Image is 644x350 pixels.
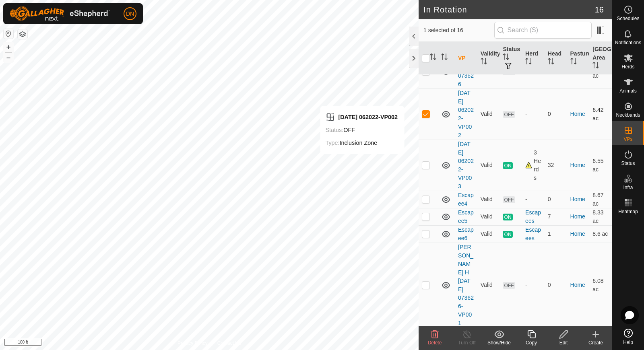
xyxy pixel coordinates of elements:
div: - [525,195,541,204]
span: 16 [595,4,604,16]
div: Inclusion Zone [325,138,398,148]
td: 6.42 ac [589,89,612,140]
td: 7 [545,208,567,225]
span: Delete [428,340,442,346]
p-sorticon: Activate to sort [548,59,554,66]
td: 6.08 ac [589,243,612,327]
th: Head [545,42,567,75]
button: – [4,53,13,62]
label: Status: [325,127,343,133]
a: [DATE] 062022-VP003 [458,141,474,189]
div: 3 Herds [525,148,541,182]
td: Valid [477,89,500,140]
a: [DATE] 073626 [458,56,474,87]
p-sorticon: Activate to sort [481,59,487,66]
div: - [525,281,541,289]
a: Home [570,282,585,288]
td: 8.33 ac [589,208,612,225]
td: 1 [545,225,567,243]
th: [GEOGRAPHIC_DATA] Area [589,42,612,75]
td: 8.6 ac [589,225,612,243]
td: 0 [545,243,567,327]
button: Map Layers [18,29,27,39]
label: Type: [325,140,339,146]
h2: In Rotation [423,5,595,14]
span: Heatmap [618,209,638,214]
td: Valid [477,243,500,327]
th: Validity [477,42,500,75]
td: 0 [545,191,567,208]
a: [PERSON_NAME] H [DATE] 073626-VP001 [458,244,474,326]
button: Reset Map [4,29,13,39]
div: Edit [547,339,580,346]
p-sorticon: Activate to sort [570,59,577,66]
p-sorticon: Activate to sort [592,63,599,70]
td: 6.55 ac [589,140,612,191]
a: Home [570,111,585,117]
a: Home [570,231,585,237]
a: Home [570,162,585,168]
td: Valid [477,140,500,191]
span: ON [503,231,512,238]
span: Help [623,340,633,345]
button: + [4,42,13,52]
span: Animals [619,89,637,93]
a: Escapee6 [458,226,474,241]
a: Home [570,213,585,220]
a: Escapee5 [458,209,474,224]
span: Schedules [617,16,639,21]
td: 8.67 ac [589,191,612,208]
th: VP [455,42,477,75]
td: Valid [477,225,500,243]
a: Home [570,196,585,202]
p-sorticon: Activate to sort [441,55,448,61]
div: Copy [515,339,547,346]
a: Help [612,325,644,348]
span: VPs [623,137,632,142]
div: Escapees [525,208,541,225]
span: OFF [503,282,515,289]
td: 0 [545,89,567,140]
span: OFF [503,111,515,118]
span: Infra [623,185,633,190]
img: Gallagher Logo [10,6,110,21]
span: Herds [621,64,634,69]
div: Turn Off [451,339,483,346]
span: OFF [503,68,515,75]
th: Herd [522,42,545,75]
th: Pasture [567,42,590,75]
th: Status [500,42,522,75]
p-sorticon: Activate to sort [503,55,509,61]
div: Escapees [525,226,541,243]
div: OFF [325,125,398,135]
td: 32 [545,140,567,191]
input: Search (S) [494,22,592,39]
span: ON [503,162,512,169]
a: [DATE] 062022-VP002 [458,90,474,138]
span: ON [503,214,512,220]
p-sorticon: Activate to sort [430,55,436,61]
span: 1 selected of 16 [423,26,494,35]
div: - [525,110,541,118]
a: Privacy Policy [178,340,208,347]
a: Escapee4 [458,192,474,207]
span: Status [621,161,635,166]
span: DN [126,10,134,18]
td: Valid [477,208,500,225]
span: OFF [503,196,515,203]
span: Neckbands [616,113,640,117]
div: Show/Hide [483,339,515,346]
p-sorticon: Activate to sort [525,59,532,66]
td: Valid [477,191,500,208]
div: Create [580,339,612,346]
a: Contact Us [217,340,241,347]
div: [DATE] 062022-VP002 [325,112,398,122]
span: Notifications [615,40,641,45]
